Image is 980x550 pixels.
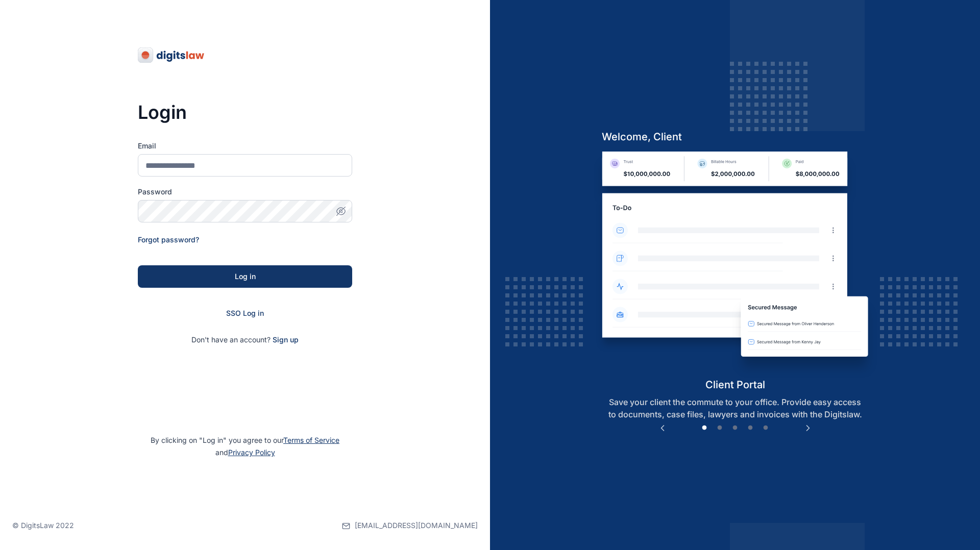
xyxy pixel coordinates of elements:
[283,436,339,444] a: Terms of Service
[12,520,74,531] p: © DigitsLaw 2022
[138,187,352,197] label: Password
[594,152,877,378] img: client-portal
[715,423,725,433] button: 2
[730,423,740,433] button: 3
[12,434,478,459] p: By clicking on "Log in" you agree to our
[273,335,299,345] span: Sign up
[594,396,877,420] p: Save your client the commute to your office. Provide easy access to documents, case files, lawyer...
[699,423,709,433] button: 1
[745,423,755,433] button: 4
[138,141,352,151] label: Email
[594,378,877,392] h5: client portal
[138,102,352,122] h3: Login
[226,309,264,317] a: SSO Log in
[342,501,478,550] a: [EMAIL_ADDRESS][DOMAIN_NAME]
[138,235,199,244] a: Forgot password?
[657,423,668,433] button: Previous
[273,335,299,344] a: Sign up
[594,130,877,144] h5: welcome, client
[138,265,352,288] button: Log in
[761,423,771,433] button: 5
[138,335,352,345] p: Don't have an account?
[355,520,478,531] span: [EMAIL_ADDRESS][DOMAIN_NAME]
[803,423,813,433] button: Next
[215,448,275,457] span: and
[228,448,275,457] a: Privacy Policy
[138,47,205,63] img: digitslaw-logo
[154,271,336,282] div: Log in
